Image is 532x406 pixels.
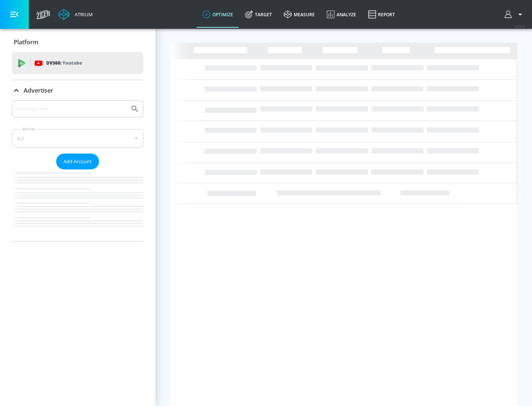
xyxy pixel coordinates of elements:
a: optimize [197,1,239,28]
div: Platform [12,32,143,52]
span: v 4.25.4 [514,24,525,28]
a: Analyze [321,1,362,28]
nav: list of Advertiser [12,169,143,241]
div: Atrium [72,11,93,18]
a: measure [278,1,321,28]
p: Platform [14,38,38,46]
a: Target [239,1,278,28]
p: Advertiser [24,86,53,94]
button: Add Account [56,154,99,169]
span: Add Account [64,157,92,166]
div: Advertiser [12,100,143,241]
p: DV360: [46,59,82,67]
p: Youtube [62,59,82,67]
label: Sort By [21,127,37,131]
div: DV360: Youtube [12,52,143,74]
a: Report [362,1,401,28]
div: Advertiser [12,80,143,101]
input: Search by name [15,104,127,114]
div: A-Z [12,129,143,148]
a: Atrium [58,9,93,20]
